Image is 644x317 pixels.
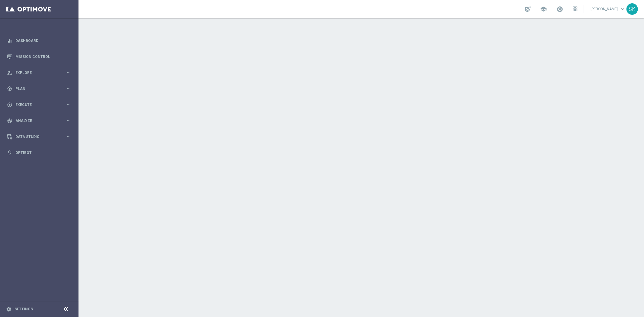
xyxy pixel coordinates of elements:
[7,38,12,43] i: equalizer
[7,150,12,155] i: lightbulb
[7,134,71,139] button: Data Studio keyboard_arrow_right
[15,87,65,91] span: Plan
[7,118,65,123] div: Analyze
[7,33,71,49] div: Dashboard
[7,86,12,91] i: gps_fixed
[7,150,71,155] button: lightbulb Optibot
[15,119,65,123] span: Analyze
[15,103,65,107] span: Execute
[7,70,65,75] div: Explore
[6,306,11,312] i: settings
[7,70,12,75] i: person_search
[7,86,65,91] div: Plan
[65,134,71,139] i: keyboard_arrow_right
[590,5,626,14] a: [PERSON_NAME]keyboard_arrow_down
[619,6,626,12] span: keyboard_arrow_down
[7,49,71,65] div: Mission Control
[7,38,71,43] button: equalizer Dashboard
[626,3,638,15] div: SK
[65,70,71,75] i: keyboard_arrow_right
[15,145,71,161] a: Optibot
[15,71,65,75] span: Explore
[7,134,65,139] div: Data Studio
[540,6,547,12] span: school
[65,118,71,123] i: keyboard_arrow_right
[15,49,71,65] a: Mission Control
[65,86,71,91] i: keyboard_arrow_right
[15,33,71,49] a: Dashboard
[15,135,65,139] span: Data Studio
[7,118,12,123] i: track_changes
[7,102,12,107] i: play_circle_outline
[7,86,71,91] button: gps_fixed Plan keyboard_arrow_right
[7,102,71,107] button: play_circle_outline Execute keyboard_arrow_right
[7,145,71,161] div: Optibot
[14,307,33,311] a: Settings
[7,54,71,59] button: Mission Control
[7,102,65,107] div: Execute
[7,70,71,75] button: person_search Explore keyboard_arrow_right
[7,118,71,123] button: track_changes Analyze keyboard_arrow_right
[65,102,71,107] i: keyboard_arrow_right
